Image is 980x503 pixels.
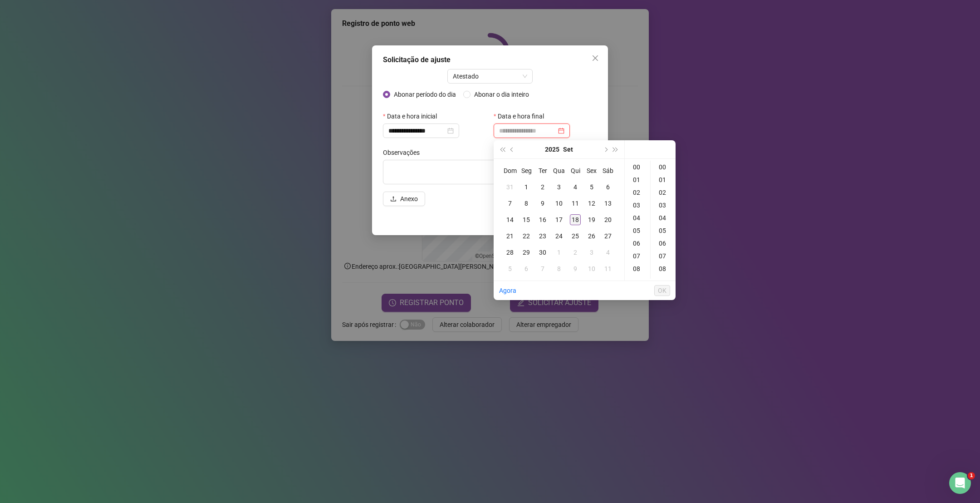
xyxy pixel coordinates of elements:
[583,261,600,277] td: 2025-10-10
[627,199,648,212] div: 03
[502,163,518,179] th: Dom
[534,212,551,228] td: 2025-09-16
[505,214,515,225] div: 14
[652,173,674,186] div: 01
[518,163,534,179] th: Seg
[534,228,551,244] td: 2025-09-23
[453,69,528,83] span: Atestado
[583,163,600,179] th: Sex
[652,199,674,212] div: 03
[600,228,616,244] td: 2025-09-27
[551,228,567,244] td: 2025-09-24
[534,195,551,212] td: 2025-09-09
[583,228,600,244] td: 2025-09-26
[583,212,600,228] td: 2025-09-19
[518,179,534,195] td: 2025-09-01
[586,182,597,192] div: 5
[521,214,532,225] div: 15
[627,224,648,237] div: 05
[499,287,516,294] a: Agora
[470,89,533,99] span: Abonar o dia inteiro
[588,51,603,65] button: Close
[383,145,426,160] label: Observações
[654,285,670,296] button: OK
[505,231,515,242] div: 21
[521,182,532,192] div: 1
[603,214,613,225] div: 20
[545,140,559,158] button: year panel
[600,212,616,228] td: 2025-09-20
[554,247,564,258] div: 1
[567,212,583,228] td: 2025-09-18
[521,231,532,242] div: 22
[652,186,674,199] div: 02
[505,247,515,258] div: 28
[505,182,515,192] div: 31
[611,140,621,158] button: super-next-year
[518,212,534,228] td: 2025-09-15
[537,247,548,258] div: 30
[534,244,551,261] td: 2025-09-30
[567,163,583,179] th: Qui
[627,262,648,275] div: 08
[551,163,567,179] th: Qua
[534,179,551,195] td: 2025-09-02
[570,182,581,192] div: 4
[586,214,597,225] div: 19
[600,261,616,277] td: 2025-10-11
[505,198,515,209] div: 7
[603,263,613,274] div: 11
[507,140,517,158] button: prev-year
[652,237,674,250] div: 06
[586,263,597,274] div: 10
[502,195,518,212] td: 2025-09-07
[554,231,564,242] div: 24
[521,263,532,274] div: 6
[551,261,567,277] td: 2025-10-08
[551,179,567,195] td: 2025-09-03
[600,140,610,158] button: next-year
[586,247,597,258] div: 3
[570,263,581,274] div: 9
[652,250,674,262] div: 07
[554,214,564,225] div: 17
[505,263,515,274] div: 5
[521,247,532,258] div: 29
[554,198,564,209] div: 10
[518,228,534,244] td: 2025-09-22
[949,472,971,494] iframe: Intercom live chat
[603,231,613,242] div: 27
[400,194,418,204] span: Anexo
[502,261,518,277] td: 2025-10-05
[537,182,548,192] div: 2
[627,173,648,186] div: 01
[567,244,583,261] td: 2025-10-02
[600,195,616,212] td: 2025-09-13
[627,250,648,262] div: 07
[592,54,599,62] span: close
[551,212,567,228] td: 2025-09-17
[537,231,548,242] div: 23
[497,140,507,158] button: super-prev-year
[600,244,616,261] td: 2025-10-04
[570,247,581,258] div: 2
[652,275,674,288] div: 09
[567,261,583,277] td: 2025-10-09
[968,472,975,479] span: 1
[627,186,648,199] div: 02
[570,214,581,225] div: 18
[600,163,616,179] th: Sáb
[383,109,443,123] label: Data e hora inicial
[502,212,518,228] td: 2025-09-14
[537,263,548,274] div: 7
[502,244,518,261] td: 2025-09-28
[390,196,397,202] span: upload
[570,198,581,209] div: 11
[652,262,674,275] div: 08
[518,261,534,277] td: 2025-10-06
[627,237,648,250] div: 06
[603,198,613,209] div: 13
[627,161,648,173] div: 00
[603,247,613,258] div: 4
[586,198,597,209] div: 12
